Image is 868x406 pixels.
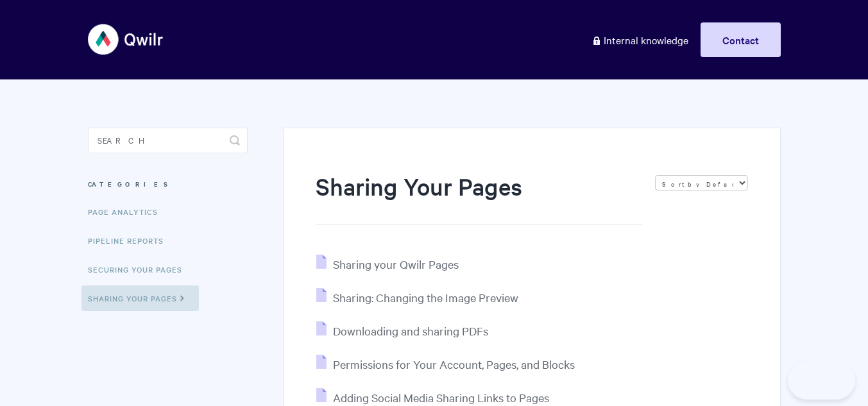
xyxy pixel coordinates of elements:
[81,285,199,311] a: Sharing Your Pages
[333,257,459,271] span: Sharing your Qwilr Pages
[701,22,781,57] a: Contact
[788,361,855,400] iframe: Toggle Customer Support
[316,170,642,225] h1: Sharing Your Pages
[316,390,549,405] a: Adding Social Media Sharing Links to Pages
[88,228,173,253] a: Pipeline reports
[88,199,167,224] a: Page Analytics
[333,390,549,405] span: Adding Social Media Sharing Links to Pages
[88,128,248,153] input: Search
[88,15,164,63] img: Qwilr Help Center
[582,22,698,57] a: Internal knowledge
[333,290,518,305] span: Sharing: Changing the Image Preview
[88,257,192,282] a: Securing Your Pages
[316,323,488,338] a: Downloading and sharing PDFs
[316,357,575,371] a: Permissions for Your Account, Pages, and Blocks
[333,357,575,371] span: Permissions for Your Account, Pages, and Blocks
[316,290,518,305] a: Sharing: Changing the Image Preview
[655,175,748,190] select: Page reloads on selection
[333,323,488,338] span: Downloading and sharing PDFs
[88,173,248,196] h3: Categories
[316,257,459,271] a: Sharing your Qwilr Pages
